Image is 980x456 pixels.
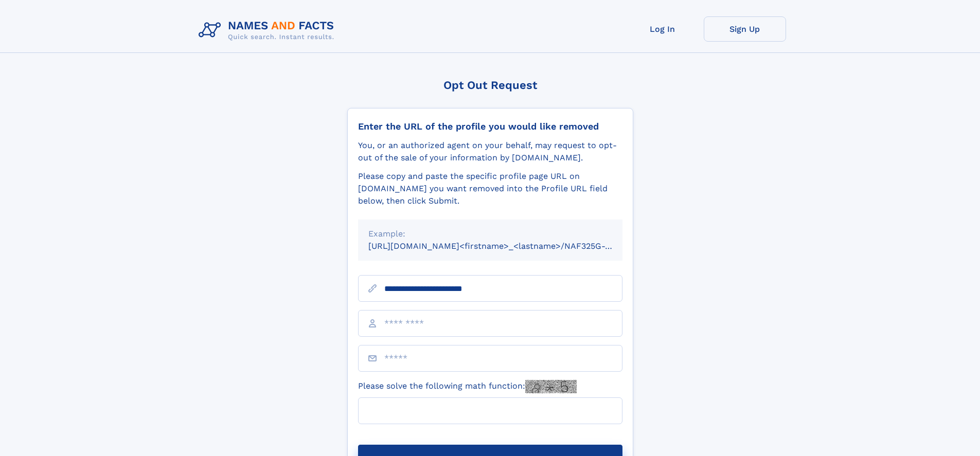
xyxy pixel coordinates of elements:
div: Opt Out Request [347,79,633,92]
div: Example: [368,228,612,240]
label: Please solve the following math function: [358,380,577,393]
small: [URL][DOMAIN_NAME]<firstname>_<lastname>/NAF325G-xxxxxxxx [368,241,642,251]
a: Sign Up [704,16,786,42]
img: Logo Names and Facts [194,16,343,44]
div: Enter the URL of the profile you would like removed [358,121,622,132]
a: Log In [621,16,704,42]
div: You, or an authorized agent on your behalf, may request to opt-out of the sale of your informatio... [358,139,622,164]
div: Please copy and paste the specific profile page URL on [DOMAIN_NAME] you want removed into the Pr... [358,170,622,207]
